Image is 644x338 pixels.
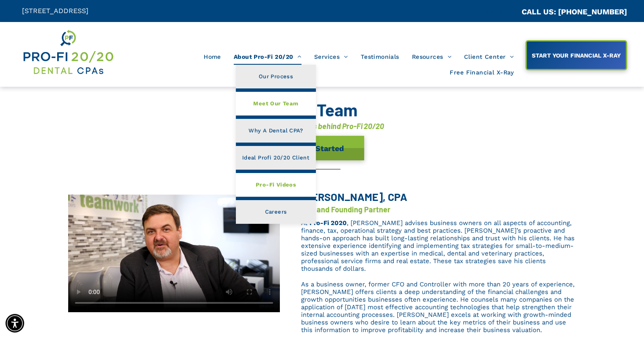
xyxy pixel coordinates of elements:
a: Resources [406,49,458,65]
a: Services [308,49,354,65]
a: Our Process [236,65,316,88]
a: Pro-Fi 2020 [310,219,347,227]
span: Meet Our Team [253,98,298,109]
a: Careers [236,200,316,224]
font: CEO and Founding Partner [301,205,390,214]
span: Ideal Profi 20/20 Client [242,152,310,163]
span: Get Started [297,140,347,157]
span: Our Process [259,71,293,82]
a: About Pro-Fi 20/20 [227,49,308,65]
a: Ideal Profi 20/20 Client [236,146,316,170]
span: Pro-Fi Videos [256,179,296,190]
div: Accessibility Menu [6,314,24,333]
font: Our Team [287,99,357,120]
a: Client Center [458,49,520,65]
span: As a business owner, former CFO and Controller with more than 20 years of experience, [PERSON_NAM... [301,280,575,334]
font: Meet the experts behind Pro-Fi 20/20 [260,121,384,131]
a: Why A Dental CPA? [236,119,316,143]
span: [STREET_ADDRESS] [22,7,88,15]
a: Pro-Fi Videos [236,173,316,197]
span: , [PERSON_NAME] advises business owners on all aspects of accounting, finance, tax, operational s... [301,219,575,272]
span: START YOUR FINANCIAL X-RAY [528,48,623,63]
span: Why A Dental CPA? [249,125,303,136]
span: CA::CALLC [486,8,522,16]
a: Get Started [280,136,364,160]
span: Careers [265,206,287,217]
img: Get Dental CPA Consulting, Bookkeeping, & Bank Loans [22,28,114,76]
a: CALL US: [PHONE_NUMBER] [522,7,627,16]
a: START YOUR FINANCIAL X-RAY [525,40,627,70]
a: Testimonials [354,49,406,65]
a: Home [197,49,227,65]
span: About Pro-Fi 20/20 [234,49,301,65]
a: Meet Our Team [236,92,316,115]
a: Free Financial X-Ray [443,65,520,81]
span: [PERSON_NAME], CPA [301,190,407,203]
